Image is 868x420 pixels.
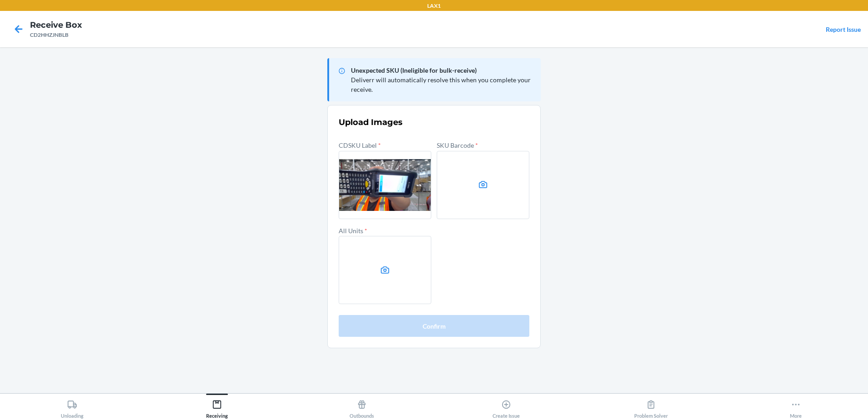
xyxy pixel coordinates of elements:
button: Confirm [339,315,529,337]
p: LAX1 [427,2,441,10]
label: SKU Barcode [437,141,478,149]
div: Create Issue [493,396,520,419]
button: Create Issue [434,394,579,419]
button: Outbounds [289,394,434,419]
h3: Upload Images [339,116,529,128]
div: Outbounds [350,396,374,419]
div: Receiving [206,396,228,419]
button: Problem Solver [579,394,724,419]
h4: Receive Box [30,19,82,31]
div: Unloading [61,396,84,419]
label: All Units [339,227,367,235]
button: Receiving [145,394,290,419]
p: Unexpected SKU (Ineligible for bulk-receive) [351,65,533,75]
a: Report Issue [826,25,861,33]
div: CD2HHZJNBLB [30,31,82,39]
div: Problem Solver [634,396,668,419]
button: More [723,394,868,419]
label: CDSKU Label [339,141,381,149]
div: More [790,396,802,419]
p: Deliverr will automatically resolve this when you complete your receive. [351,75,533,94]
